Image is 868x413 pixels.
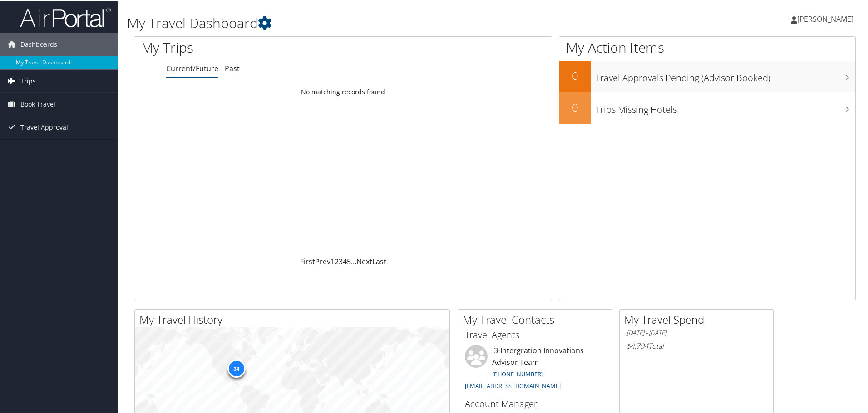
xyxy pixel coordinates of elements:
a: 4 [343,256,347,266]
td: No matching records found [134,83,552,99]
h2: 0 [559,99,591,114]
a: 3 [339,256,343,266]
h3: Travel Approvals Pending (Advisor Booked) [596,66,855,83]
a: 0Trips Missing Hotels [559,92,855,123]
span: $4,704 [626,340,648,350]
a: First [300,256,315,266]
a: [PERSON_NAME] [791,5,863,32]
h6: Total [626,340,766,350]
a: Current/Future [166,63,218,73]
span: [PERSON_NAME] [797,13,853,23]
a: [PHONE_NUMBER] [492,369,543,377]
h2: 0 [559,67,591,83]
a: 2 [335,256,339,266]
a: 5 [347,256,351,266]
h2: My Travel Contacts [463,311,612,326]
li: I3-Intergration Innovations Advisor Team [460,344,609,393]
h1: My Travel Dashboard [127,13,617,32]
a: 0Travel Approvals Pending (Advisor Booked) [559,60,855,92]
h3: Account Manager [465,397,605,409]
a: Past [225,63,240,73]
span: Book Travel [20,92,55,115]
h2: My Travel Spend [624,311,773,326]
span: Travel Approval [20,115,68,138]
h6: [DATE] - [DATE] [626,328,766,336]
h2: My Travel History [139,311,449,326]
img: airportal-logo.png [20,6,111,27]
a: Prev [315,256,330,266]
h3: Travel Agents [465,328,605,340]
span: Trips [20,69,36,92]
span: Dashboards [20,32,57,55]
div: 34 [227,359,245,377]
a: Last [372,256,386,266]
h3: Trips Missing Hotels [596,98,855,115]
a: Next [356,256,372,266]
h1: My Action Items [559,37,855,56]
a: 1 [330,256,335,266]
a: [EMAIL_ADDRESS][DOMAIN_NAME] [465,381,561,389]
span: … [351,256,356,266]
h1: My Trips [141,37,371,56]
